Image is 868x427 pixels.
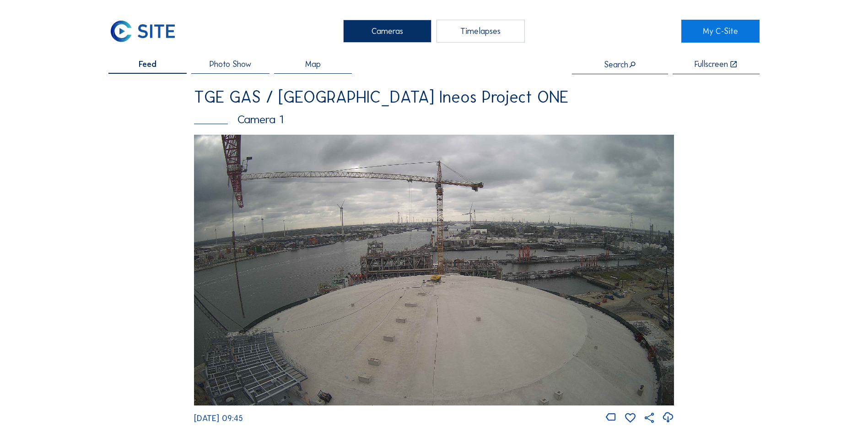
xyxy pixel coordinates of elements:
[343,20,431,43] div: Cameras
[108,20,187,43] a: C-SITE Logo
[681,20,760,43] a: My C-Site
[194,89,674,105] div: TGE GAS / [GEOGRAPHIC_DATA] Ineos Project ONE
[437,20,525,43] div: Timelapses
[108,20,177,43] img: C-SITE Logo
[210,60,251,68] span: Photo Show
[194,114,674,125] div: Camera 1
[695,60,728,69] div: Fullscreen
[139,60,156,68] span: Feed
[305,60,321,68] span: Map
[194,413,243,423] span: [DATE] 09:45
[194,135,674,405] img: Image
